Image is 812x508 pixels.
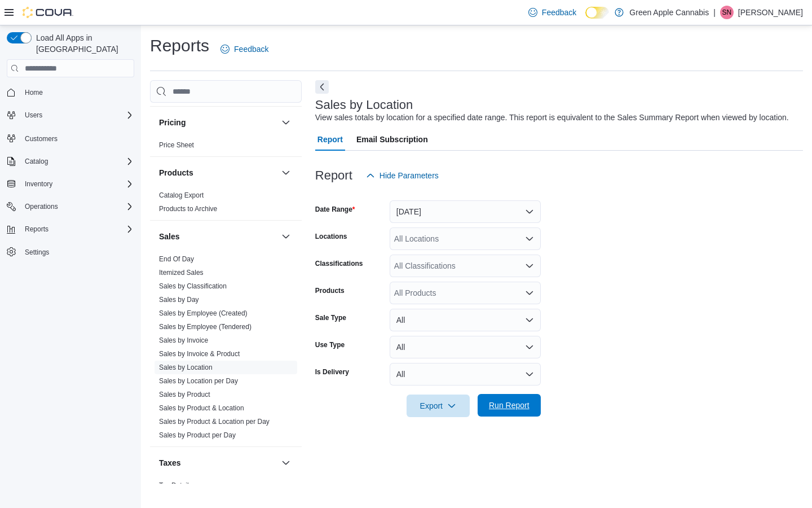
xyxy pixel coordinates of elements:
[159,117,186,128] h3: Pricing
[159,282,227,291] span: Sales by Classification
[489,400,529,411] span: Run Report
[159,391,210,398] a: Sales by Product
[159,231,277,242] button: Sales
[315,286,345,295] label: Products
[713,6,716,19] p: |
[159,309,248,317] a: Sales by Employee (Created)
[159,350,240,358] a: Sales by Invoice & Product
[159,481,192,489] a: Tax Details
[2,244,139,260] button: Settings
[159,309,248,318] span: Sales by Employee (Created)
[2,130,139,146] button: Customers
[159,431,236,440] span: Sales by Product per Day
[159,404,244,413] span: Sales by Product & Location
[159,431,236,439] a: Sales by Product per Day
[315,232,347,241] label: Locations
[159,167,277,178] button: Products
[159,336,208,345] span: Sales by Invoice
[720,6,734,19] div: Sheri Norman
[2,221,139,237] button: Reports
[159,457,181,468] h3: Taxes
[20,200,63,213] button: Operations
[159,205,217,213] a: Products to Archive
[2,199,139,214] button: Operations
[159,191,204,199] a: Catalog Export
[315,259,363,268] label: Classifications
[159,349,240,358] span: Sales by Invoice & Product
[159,268,204,277] span: Itemized Sales
[20,245,134,259] span: Settings
[390,309,541,331] button: All
[20,85,134,99] span: Home
[524,1,581,24] a: Feedback
[2,154,139,169] button: Catalog
[159,117,277,128] button: Pricing
[159,376,238,386] span: Sales by Location per Day
[32,32,134,55] span: Load All Apps in [GEOGRAPHIC_DATA]
[159,364,213,371] a: Sales by Location
[390,363,541,386] button: All
[20,155,52,168] button: Catalog
[159,269,204,277] a: Itemized Sales
[525,234,534,243] button: Open list of options
[585,7,609,19] input: Dark Mode
[20,177,134,191] span: Inventory
[25,225,48,234] span: Reports
[315,340,345,349] label: Use Type
[20,155,134,168] span: Catalog
[722,6,732,19] span: SN
[159,167,193,178] h3: Products
[315,80,329,94] button: Next
[390,200,541,223] button: [DATE]
[315,313,346,322] label: Sale Type
[159,390,210,399] span: Sales by Product
[159,296,199,304] a: Sales by Day
[159,191,204,200] span: Catalog Export
[159,418,270,426] a: Sales by Product & Location per Day
[2,107,139,123] button: Users
[315,112,789,124] div: View sales totals by location for a specified date range. This report is equivalent to the Sales ...
[234,43,268,55] span: Feedback
[20,108,47,122] button: Users
[159,404,244,412] a: Sales by Product & Location
[159,282,227,290] a: Sales by Classification
[20,86,47,99] a: Home
[2,176,139,192] button: Inventory
[315,205,355,214] label: Date Range
[150,252,302,446] div: Sales
[20,177,57,191] button: Inventory
[738,6,803,19] p: [PERSON_NAME]
[20,200,134,213] span: Operations
[159,363,213,372] span: Sales by Location
[25,111,42,120] span: Users
[25,202,58,211] span: Operations
[413,395,463,417] span: Export
[159,204,217,213] span: Products to Archive
[159,255,194,264] span: End Of Day
[150,138,302,156] div: Pricing
[279,116,293,129] button: Pricing
[25,88,43,97] span: Home
[25,179,52,189] span: Inventory
[315,98,413,112] h3: Sales by Location
[150,34,209,57] h1: Reports
[361,164,443,187] button: Hide Parameters
[25,157,48,166] span: Catalog
[20,246,54,259] a: Settings
[159,417,270,426] span: Sales by Product & Location per Day
[150,189,302,220] div: Products
[159,295,199,304] span: Sales by Day
[478,394,541,417] button: Run Report
[390,336,541,358] button: All
[407,395,470,417] button: Export
[542,7,576,18] span: Feedback
[23,7,73,18] img: Cova
[2,84,139,100] button: Home
[279,230,293,243] button: Sales
[20,222,53,236] button: Reports
[159,457,277,468] button: Taxes
[7,80,134,290] nav: Complex example
[629,6,709,19] p: Green Apple Cannabis
[20,132,62,146] a: Customers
